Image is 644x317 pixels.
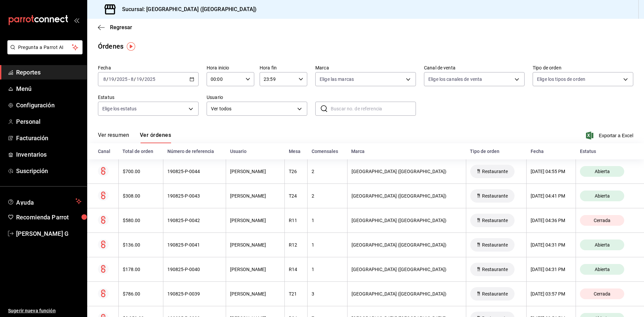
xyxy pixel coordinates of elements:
[142,76,144,82] span: /
[102,105,137,112] span: Elige los estatus
[114,76,116,82] span: /
[18,44,72,51] span: Pregunta a Parrot AI
[130,76,134,82] input: --
[207,65,254,70] label: Hora inicio
[98,41,123,51] div: Órdenes
[230,267,280,272] div: [PERSON_NAME]
[16,150,82,159] span: Inventarios
[531,291,572,297] div: [DATE] 03:57 PM
[230,149,281,154] div: Usuario
[108,76,114,82] input: --
[16,213,82,222] span: Recomienda Parrot
[531,149,572,154] div: Fecha
[116,76,128,82] input: ----
[479,193,511,199] span: Restaurante
[289,193,303,199] div: T24
[74,17,79,23] button: open_drawer_menu
[312,193,343,199] div: 2
[16,229,82,238] span: [PERSON_NAME] G
[98,149,114,154] div: Canal
[592,267,612,272] span: Abierta
[591,291,613,297] span: Cerrada
[103,76,106,82] input: --
[591,218,613,223] span: Cerrada
[128,76,130,82] span: -
[352,291,462,297] div: [GEOGRAPHIC_DATA] ([GEOGRAPHIC_DATA])
[136,76,142,82] input: --
[531,193,572,199] div: [DATE] 04:41 PM
[289,267,303,272] div: R14
[167,242,222,248] div: 190825-P-0041
[470,149,523,154] div: Tipo de orden
[587,131,633,140] button: Exportar a Excel
[260,65,307,70] label: Hora fin
[123,267,159,272] div: $178.00
[98,95,199,100] label: Estatus
[531,169,572,174] div: [DATE] 04:55 PM
[117,5,257,13] h3: Sucursal: [GEOGRAPHIC_DATA] ([GEOGRAPHIC_DATA])
[16,101,82,110] span: Configuración
[479,291,511,297] span: Restaurante
[479,242,511,248] span: Restaurante
[289,242,303,248] div: R12
[352,267,462,272] div: [GEOGRAPHIC_DATA] ([GEOGRAPHIC_DATA])
[312,169,343,174] div: 2
[16,166,82,175] span: Suscripción
[134,76,136,82] span: /
[312,149,343,154] div: Comensales
[352,169,462,174] div: [GEOGRAPHIC_DATA] ([GEOGRAPHIC_DATA])
[531,267,572,272] div: [DATE] 04:31 PM
[592,169,612,174] span: Abierta
[167,169,222,174] div: 190825-P-0044
[98,132,171,143] div: navigation tabs
[123,218,159,223] div: $580.00
[424,65,525,70] label: Canal de venta
[127,42,135,51] img: Tooltip marker
[106,76,108,82] span: /
[8,307,82,314] span: Sugerir nueva función
[230,169,280,174] div: [PERSON_NAME]
[312,242,343,248] div: 1
[167,149,222,154] div: Número de referencia
[289,169,303,174] div: T26
[352,242,462,248] div: [GEOGRAPHIC_DATA] ([GEOGRAPHIC_DATA])
[352,218,462,223] div: [GEOGRAPHIC_DATA] ([GEOGRAPHIC_DATA])
[531,218,572,223] div: [DATE] 04:36 PM
[123,193,159,199] div: $308.00
[351,149,462,154] div: Marca
[167,218,222,223] div: 190825-P-0042
[230,193,280,199] div: [PERSON_NAME]
[207,95,307,100] label: Usuario
[98,132,129,143] button: Ver resumen
[289,149,304,154] div: Mesa
[123,291,159,297] div: $786.00
[123,242,159,248] div: $136.00
[312,267,343,272] div: 1
[592,242,612,248] span: Abierta
[144,76,156,82] input: ----
[230,218,280,223] div: [PERSON_NAME]
[428,76,482,83] span: Elige los canales de venta
[479,267,511,272] span: Restaurante
[533,65,633,70] label: Tipo de orden
[312,291,343,297] div: 3
[7,40,83,54] button: Pregunta a Parrot AI
[289,291,303,297] div: T21
[479,169,511,174] span: Restaurante
[140,132,171,143] button: Ver órdenes
[16,197,73,205] span: Ayuda
[16,117,82,126] span: Personal
[167,267,222,272] div: 190825-P-0040
[5,49,83,56] a: Pregunta a Parrot AI
[110,24,132,31] span: Regresar
[98,24,132,31] button: Regresar
[16,84,82,93] span: Menú
[98,65,199,70] label: Fecha
[167,193,222,199] div: 190825-P-0043
[312,218,343,223] div: 1
[315,65,416,70] label: Marca
[580,149,633,154] div: Estatus
[289,218,303,223] div: R11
